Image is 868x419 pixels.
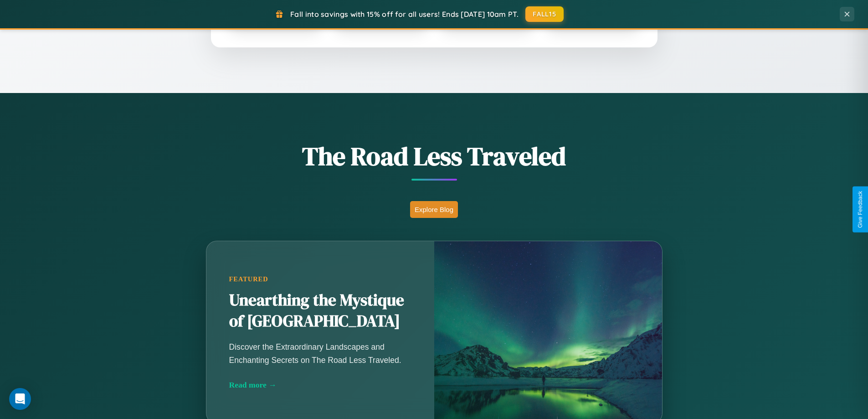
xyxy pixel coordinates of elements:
[161,139,708,174] h1: The Road Less Traveled
[857,191,863,228] div: Give Feedback
[9,388,31,410] div: Open Intercom Messenger
[229,275,411,283] div: Featured
[410,201,458,218] button: Explore Blog
[290,10,519,19] span: Fall into savings with 15% off for all users! Ends [DATE] 10am PT.
[229,380,411,390] div: Read more →
[229,290,411,332] h2: Unearthing the Mystique of [GEOGRAPHIC_DATA]
[525,6,564,22] button: FALL15
[229,341,411,366] p: Discover the Extraordinary Landscapes and Enchanting Secrets on The Road Less Traveled.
